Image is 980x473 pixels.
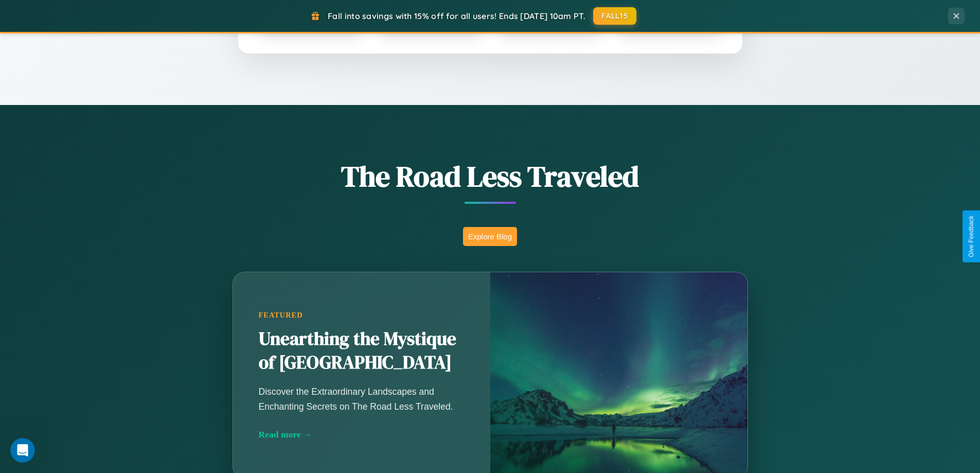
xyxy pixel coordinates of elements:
button: Explore Blog [463,227,517,246]
iframe: Intercom live chat [10,438,35,463]
div: Featured [259,311,465,320]
p: Discover the Extraordinary Landscapes and Enchanting Secrets on The Road Less Traveled. [259,384,465,413]
h1: The Road Less Traveled [182,156,799,196]
span: Fall into savings with 15% off for all users! Ends [DATE] 10am PT. [328,11,585,21]
div: Give Feedback [968,216,975,257]
h2: Unearthing the Mystique of [GEOGRAPHIC_DATA] [259,327,465,375]
button: FALL15 [593,7,636,25]
div: Read more → [259,429,465,440]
